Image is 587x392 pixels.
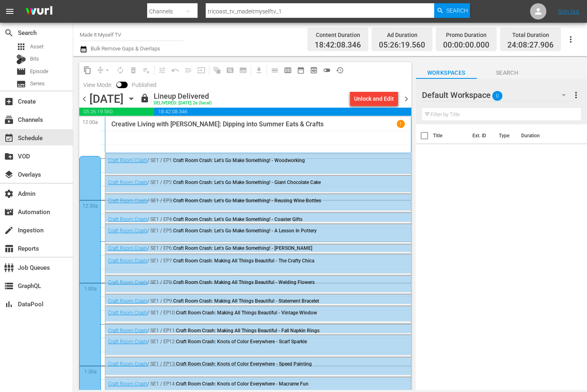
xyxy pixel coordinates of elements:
[108,310,365,316] div: / SE1 / EP10:
[16,79,26,89] span: Series
[108,361,147,367] a: Craft Room Crash
[108,198,365,204] div: / SE1 / EP3:
[176,328,320,334] span: Craft Room Crash: Making All Things Beautiful - Fall Napkin Rings
[4,189,14,199] span: Admin
[4,263,14,273] span: Job Queues
[16,42,26,52] span: Asset
[116,82,122,87] span: Toggle to switch from Published to Draft view.
[4,281,14,291] span: GraphQL
[4,133,14,143] span: Schedule
[173,228,317,234] span: Craft Room Crash: Let's Go Make Something! - A Lesson In Pottery
[443,41,489,50] span: 00:00:00.000
[79,108,154,116] span: 05:26:19.560
[4,244,14,253] span: Reports
[127,64,140,77] span: Select an event to delete
[83,66,91,74] span: content_copy
[507,41,554,50] span: 24:08:27.906
[114,64,127,77] span: Loop Content
[336,66,344,74] span: history_outlined
[108,279,147,285] a: Craft Room Crash
[4,170,14,180] span: Overlays
[81,64,94,77] span: Copy Lineup
[89,92,124,106] div: [DATE]
[4,225,14,235] span: Ingestion
[494,124,516,147] th: Type
[128,82,161,88] span: Published
[310,66,318,74] span: preview_outlined
[208,62,224,78] span: Refresh All Search Blocks
[571,90,581,100] span: more_vert
[571,85,581,105] button: more_vert
[173,217,302,222] span: Craft Room Crash: Let's Go Make Something! - Coaster Gifts
[422,84,574,106] div: Default Workspace
[250,62,265,78] span: Download as CSV
[30,67,48,76] span: Episode
[176,381,309,387] span: Craft Room Crash: Knots of Color Everywhere - Macrame Fun
[443,29,489,41] div: Promo Duration
[237,64,250,77] span: Create Series Block
[173,279,315,285] span: Craft Room Crash: Making All Things Beautiful - Welding Flowers
[108,217,365,222] div: / SE1 / EP4:
[315,29,361,41] div: Content Duration
[16,67,26,76] span: Episode
[176,361,312,367] span: Craft Room Crash: Knots of Color Everywhere - Speed Painting
[434,3,470,18] button: Search
[5,6,15,16] span: menu
[477,68,538,78] span: Search
[108,361,365,367] div: / SE1 / EP13:
[4,115,14,125] span: Channels
[173,298,319,304] span: Craft Room Crash: Making All Things Beautiful - Statement Bracelet
[94,64,114,77] span: Remove Gaps & Overlaps
[108,279,365,285] div: / SE1 / EP8:
[433,124,467,147] th: Title
[558,8,579,15] a: Sign Out
[516,124,565,147] th: Duration
[4,28,14,38] span: Search
[297,66,305,74] span: date_range_outlined
[16,54,26,64] div: Bits
[111,120,324,128] p: Creative Living with [PERSON_NAME]: Dipping into Summer Eats & Crafts
[315,41,361,50] span: 18:42:08.346
[173,258,314,264] span: Craft Room Crash: Making All Things Beautiful - The Crafty Chica
[108,381,365,387] div: / SE1 / EP14:
[379,41,425,50] span: 05:26:19.560
[154,92,212,101] div: Lineup Delivered
[30,80,45,88] span: Series
[89,45,160,52] span: Bulk Remove Gaps & Overlaps
[108,381,147,387] a: Craft Room Crash
[173,158,305,163] span: Craft Room Crash: Let's Go Make Something! - Woodworking
[224,64,237,77] span: Create Search Block
[108,339,147,344] a: Craft Room Crash
[350,91,398,106] button: Unlock and Edit
[108,258,365,264] div: / SE1 / EP7:
[4,152,14,161] span: VOD
[30,55,39,63] span: Bits
[108,298,365,304] div: / SE1 / EP9:
[446,3,468,18] span: Search
[108,339,365,344] div: / SE1 / EP12:
[79,94,89,104] span: chevron_left
[140,64,153,77] span: Clear Lineup
[154,108,411,116] span: 18:42:08.346
[507,29,554,41] div: Total Duration
[108,310,147,316] a: Craft Room Crash
[108,158,147,163] a: Craft Room Crash
[176,339,307,344] span: Craft Room Crash: Knots of Color Everywhere - Scarf Sparkle
[173,180,321,185] span: Craft Room Crash: Let's Go Make Something! - Giant Chocolate Cake
[108,217,147,222] a: Craft Room Crash
[108,298,147,304] a: Craft Room Crash
[108,180,147,185] a: Craft Room Crash
[416,68,477,78] span: Workspaces
[176,310,317,316] span: Craft Room Crash: Making All Things Beautiful - Vintage Window
[154,101,212,106] div: DELIVERED: [DATE] 2a (local)
[401,94,411,104] span: chevron_right
[354,91,394,106] div: Unlock and Edit
[108,328,365,334] div: / SE1 / EP11:
[20,2,59,21] img: ans4CAIJ8jUAAAAAAAAAAAAAAAAAAAAAAAAgQb4GAAAAAAAAAAAAAAAAAAAAAAAAJMjXAAAAAAAAAAAAAAAAAAAAAAAAgAT5G...
[379,29,425,41] div: Ad Duration
[140,93,150,103] span: lock
[108,258,147,264] a: Craft Room Crash
[467,124,494,147] th: Ext. ID
[169,64,182,77] span: Revert to Primary Episode
[30,43,43,51] span: Asset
